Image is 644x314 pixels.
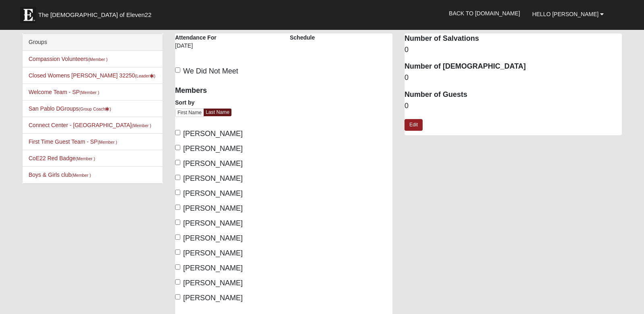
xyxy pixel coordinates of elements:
[175,190,180,195] input: [PERSON_NAME]
[20,7,36,23] img: Eleven22 logo
[290,33,315,42] label: Schedule
[405,101,622,111] dd: 0
[175,42,221,55] div: [DATE]
[405,45,622,55] dd: 0
[175,249,180,255] input: [PERSON_NAME]
[175,279,180,285] input: [PERSON_NAME]
[183,249,243,257] span: [PERSON_NAME]
[76,156,95,161] small: (Member )
[183,204,243,212] span: [PERSON_NAME]
[98,140,117,144] small: (Member )
[175,145,180,150] input: [PERSON_NAME]
[175,33,217,42] label: Attendance For
[405,33,622,44] dt: Number of Salvations
[405,90,622,100] dt: Number of Guests
[79,107,111,111] small: (Group Coach )
[175,294,180,299] input: [PERSON_NAME]
[183,294,243,302] span: [PERSON_NAME]
[175,220,180,225] input: [PERSON_NAME]
[183,67,238,75] span: We Did Not Meet
[183,219,243,227] span: [PERSON_NAME]
[526,4,610,24] a: Hello [PERSON_NAME]
[175,98,194,107] label: Sort by
[175,109,204,117] a: First Name
[204,109,231,116] a: Last Name
[405,73,622,83] dd: 0
[29,155,95,161] a: CoE22 Red Badge(Member )
[183,130,243,138] span: [PERSON_NAME]
[183,159,243,167] span: [PERSON_NAME]
[175,130,180,135] input: [PERSON_NAME]
[16,3,177,23] a: The [DEMOGRAPHIC_DATA] of Eleven22
[532,11,599,17] span: Hello [PERSON_NAME]
[29,56,107,62] a: Compassion Volunteers(Member )
[183,189,243,197] span: [PERSON_NAME]
[23,34,163,51] div: Groups
[29,122,151,128] a: Connect Center - [GEOGRAPHIC_DATA](Member )
[175,205,180,210] input: [PERSON_NAME]
[135,73,155,78] small: (Leader )
[175,234,180,240] input: [PERSON_NAME]
[175,160,180,165] input: [PERSON_NAME]
[88,57,107,62] small: (Member )
[175,175,180,180] input: [PERSON_NAME]
[80,90,99,95] small: (Member )
[29,172,91,178] a: Boys & Girls club(Member )
[72,173,91,178] small: (Member )
[405,119,423,131] a: Edit
[38,11,151,19] span: The [DEMOGRAPHIC_DATA] of Eleven22
[443,3,526,23] a: Back to [DOMAIN_NAME]
[183,234,243,242] span: [PERSON_NAME]
[175,86,278,95] h4: Members
[405,61,622,72] dt: Number of [DEMOGRAPHIC_DATA]
[183,279,243,287] span: [PERSON_NAME]
[183,174,243,182] span: [PERSON_NAME]
[29,72,155,79] a: Closed Womens [PERSON_NAME] 32250(Leader)
[183,264,243,272] span: [PERSON_NAME]
[132,123,151,128] small: (Member )
[29,89,99,95] a: Welcome Team - SP(Member )
[29,105,111,112] a: San Pablo DGroups(Group Coach)
[29,138,117,145] a: First Time Guest Team - SP(Member )
[183,144,243,153] span: [PERSON_NAME]
[175,67,180,73] input: We Did Not Meet
[175,264,180,270] input: [PERSON_NAME]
